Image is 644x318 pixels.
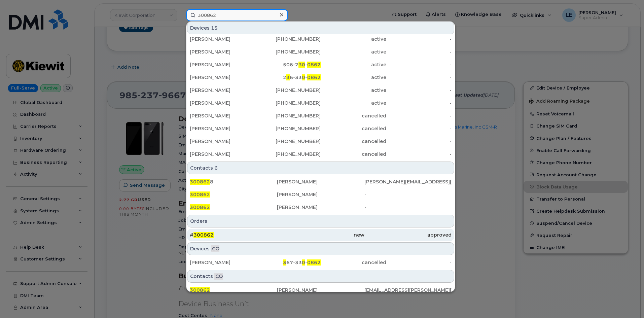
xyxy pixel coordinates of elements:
div: - [386,151,452,157]
span: 0862 [307,74,321,80]
div: - [386,125,452,132]
div: - [386,259,452,266]
span: 300862 [190,204,210,210]
a: [PERSON_NAME][PHONE_NUMBER]cancelled- [187,135,454,147]
span: 30 [298,62,305,68]
div: [PERSON_NAME] [190,151,255,157]
span: 15 [211,25,218,31]
div: 506-2 - [255,61,321,68]
div: [PERSON_NAME] [190,61,255,68]
div: - [386,74,452,81]
div: 67-33 - [255,259,321,266]
div: - [364,191,452,198]
span: 0 [302,259,305,266]
span: 6 [214,165,218,171]
div: [PHONE_NUMBER] [255,87,321,94]
div: # [190,232,277,238]
div: [PHONE_NUMBER] [255,100,321,106]
div: [PERSON_NAME] [190,100,255,106]
a: [PERSON_NAME][PHONE_NUMBER]active- [187,33,454,45]
span: .CO [214,273,223,280]
div: [PHONE_NUMBER] [255,112,321,119]
span: 300862 [190,179,210,185]
div: [PHONE_NUMBER] [255,36,321,42]
div: Contacts [187,270,454,283]
a: [PERSON_NAME][PHONE_NUMBER]active- [187,46,454,58]
div: - [386,112,452,119]
div: Devices [187,22,454,34]
div: [PERSON_NAME] [190,48,255,55]
div: active [321,100,386,106]
input: Find something... [186,9,288,21]
a: [PERSON_NAME]506-230-0862active- [187,59,454,71]
a: [PERSON_NAME]236-330-0862active- [187,71,454,83]
div: - [386,138,452,145]
div: Contacts [187,162,454,174]
div: [PERSON_NAME] [190,87,255,94]
iframe: Messenger Launcher [615,289,639,313]
span: 300862 [193,232,214,238]
div: [PHONE_NUMBER] [255,48,321,55]
a: [PERSON_NAME][PHONE_NUMBER]cancelled- [187,148,454,160]
span: 300862 [190,191,210,198]
div: [PERSON_NAME] [277,204,364,211]
div: cancelled [321,112,386,119]
div: cancelled [321,125,386,132]
div: [EMAIL_ADDRESS][PERSON_NAME][PERSON_NAME][DOMAIN_NAME] [364,287,452,293]
div: approved [364,232,452,238]
div: [PHONE_NUMBER] [255,138,321,145]
div: [PHONE_NUMBER] [255,151,321,157]
div: new [277,232,364,238]
div: active [321,87,386,94]
div: cancelled [321,259,386,266]
a: [PERSON_NAME]367-330-0862cancelled- [187,256,454,269]
div: [PERSON_NAME] [277,178,364,185]
a: [PERSON_NAME][PHONE_NUMBER]active- [187,97,454,109]
div: - [364,204,452,211]
div: - [386,61,452,68]
div: [PERSON_NAME] [190,138,255,145]
span: 0 [302,74,305,80]
div: cancelled [321,138,386,145]
div: [PHONE_NUMBER] [255,125,321,132]
a: 300862[PERSON_NAME]- [187,201,454,213]
div: - [386,87,452,94]
div: - [386,36,452,42]
a: [PERSON_NAME][PHONE_NUMBER]active- [187,84,454,96]
div: Devices [187,242,454,255]
a: 300862[PERSON_NAME]- [187,188,454,201]
span: 300862 [190,287,210,293]
span: 3 [283,259,286,266]
span: 0862 [307,259,321,266]
div: [PERSON_NAME] [190,74,255,81]
div: [PERSON_NAME] [190,112,255,119]
span: 0862 [307,62,321,68]
span: .CO [211,245,219,252]
div: [PERSON_NAME] [277,191,364,198]
div: Orders [187,215,454,227]
a: 3008628[PERSON_NAME][PERSON_NAME][EMAIL_ADDRESS][PERSON_NAME][PERSON_NAME][DOMAIN_NAME] [187,176,454,188]
div: [PERSON_NAME] [190,36,255,42]
div: [PERSON_NAME] [277,287,364,293]
a: [PERSON_NAME][PHONE_NUMBER]cancelled- [187,110,454,122]
div: cancelled [321,151,386,157]
div: 2 6-33 - [255,74,321,81]
div: active [321,36,386,42]
div: active [321,61,386,68]
div: [PERSON_NAME] [190,125,255,132]
a: #300862newapproved [187,229,454,241]
div: [PERSON_NAME][EMAIL_ADDRESS][PERSON_NAME][PERSON_NAME][DOMAIN_NAME] [364,178,452,185]
span: 3 [286,74,290,80]
a: [PERSON_NAME][PHONE_NUMBER]cancelled- [187,122,454,135]
div: - [386,100,452,106]
a: 300862[PERSON_NAME][EMAIL_ADDRESS][PERSON_NAME][PERSON_NAME][DOMAIN_NAME] [187,284,454,296]
div: 8 [190,178,277,185]
div: active [321,48,386,55]
div: [PERSON_NAME] [190,259,255,266]
div: active [321,74,386,81]
div: - [386,48,452,55]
